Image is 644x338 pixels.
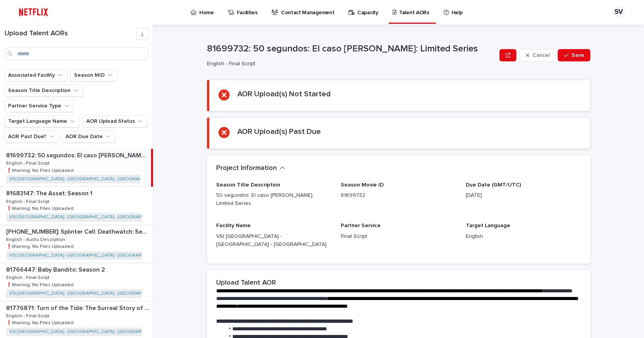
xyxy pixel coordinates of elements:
h2: AOR Upload(s) Past Due [237,127,321,136]
p: English - Final Script [6,312,51,319]
button: AOR Past Due? [5,130,59,143]
button: Partner Service Type [5,100,74,112]
span: Facility Name [216,223,251,228]
div: SV [613,6,625,18]
p: 81699732: 50 segundos: El caso Fernando Báez Sosa: Limited Series [6,150,149,159]
button: Project Information [216,164,285,173]
p: 81683147: The Asset: Season 1 [6,188,94,197]
span: Season Movie ID [341,182,384,188]
span: Cancel [532,53,550,58]
p: ❗️Warning: No Files Uploaded [6,167,75,173]
a: VSI [GEOGRAPHIC_DATA] - [GEOGRAPHIC_DATA] - [GEOGRAPHIC_DATA] [9,329,164,335]
p: ❗️Warning: No Files Uploaded [6,204,75,211]
p: English - Final Script [6,159,51,166]
p: English - Audio Description [6,236,67,242]
p: ❗️Warning: No Files Uploaded [6,281,75,288]
a: VSI [GEOGRAPHIC_DATA] - [GEOGRAPHIC_DATA] - [GEOGRAPHIC_DATA] [9,176,164,182]
input: Search [5,48,148,60]
a: VSI [GEOGRAPHIC_DATA] - [GEOGRAPHIC_DATA] - [GEOGRAPHIC_DATA] [9,214,164,220]
p: 81766447: Baby Bandito: Season 2 [6,265,107,274]
p: ❗️Warning: No Files Uploaded [6,242,75,249]
p: English - Final Script [207,61,493,67]
button: Season Title Description [5,84,83,97]
p: English - Final Script [6,274,51,280]
h1: Upload Talent AORs [5,30,136,38]
p: VSI [GEOGRAPHIC_DATA] - [GEOGRAPHIC_DATA] - [GEOGRAPHIC_DATA] [216,232,332,249]
button: Target Language Name [5,115,80,127]
p: Final Script [341,232,456,241]
p: 81776871: Turn of the Tide: The Surreal Story of Rabo de Peixe [6,303,151,312]
button: Season MID [71,69,117,81]
p: English - Final Script [6,198,51,204]
button: AOR Upload Status [83,115,148,127]
button: Save [558,49,590,61]
p: 81699732: 50 segundos: El caso [PERSON_NAME]: Limited Series [207,43,496,54]
p: English [466,232,581,241]
h2: Upload Talent AOR [216,279,276,287]
p: [PHONE_NUMBER]: Splinter Cell: Deathwatch: Season 1 [6,227,151,236]
h2: Project Information [216,164,277,173]
a: VSI [GEOGRAPHIC_DATA] - [GEOGRAPHIC_DATA] - [GEOGRAPHIC_DATA] [9,291,164,296]
button: Cancel [519,49,556,61]
p: 81699732 [341,191,456,200]
span: Target Language [466,223,510,228]
button: Associated Facility [5,69,67,81]
span: Partner Service [341,223,381,228]
h2: AOR Upload(s) Not Started [237,89,331,99]
button: AOR Due Date [62,130,115,143]
span: Due Date (GMT/UTC) [466,182,521,188]
p: ❗️Warning: No Files Uploaded [6,319,75,326]
span: Save [572,53,584,58]
img: ifQbXi3ZQGMSEF7WDB7W [15,5,52,20]
a: VSI [GEOGRAPHIC_DATA] - [GEOGRAPHIC_DATA] - [GEOGRAPHIC_DATA] [9,253,164,258]
span: Season Title Description [216,182,280,188]
p: 50 segundos: El caso [PERSON_NAME]: Limited Series [216,191,332,208]
p: [DATE] [466,191,581,200]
